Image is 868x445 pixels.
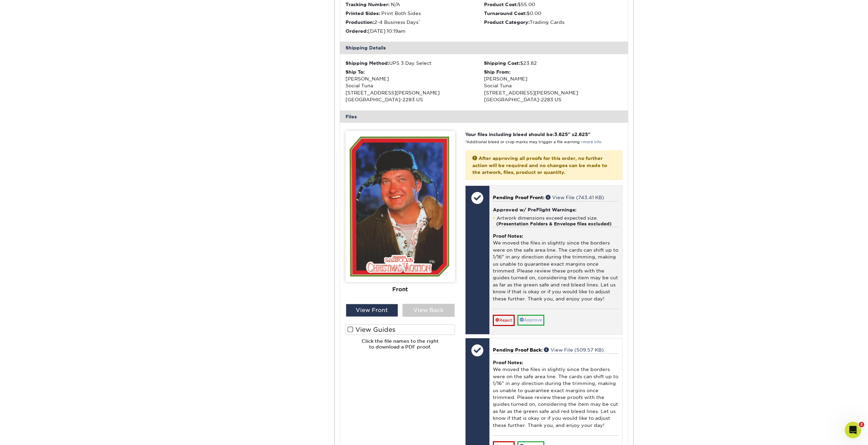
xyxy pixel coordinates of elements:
[493,207,619,212] h4: Approved w/ PreFlight Warnings:
[484,60,622,66] div: $23.82
[484,69,511,75] strong: Ship From:
[493,315,515,326] a: Reject
[472,155,607,175] strong: After approving all proofs for this order, no further action will be required and no changes can ...
[391,2,400,7] span: N/A
[484,1,622,8] li: $55.00
[517,315,544,325] a: Approve
[554,132,568,137] span: 3.625
[583,140,601,144] a: more info
[345,69,484,103] div: [PERSON_NAME] Social Tuna [STREET_ADDRESS][PERSON_NAME] [GEOGRAPHIC_DATA]-2283 US
[340,42,628,54] div: Shipping Details
[465,132,590,137] strong: Your files including bleed should be: " x "
[496,221,612,226] strong: (Presentation Folders & Envelope files excluded)
[345,60,484,66] div: UPS 3 Day Select
[345,60,389,66] strong: Shipping Method:
[346,304,398,317] div: View Front
[845,422,861,438] iframe: Intercom live chat
[574,132,588,137] span: 2.625
[345,19,374,25] strong: Production:
[484,10,622,17] li: $0.00
[345,69,365,75] strong: Ship To:
[345,11,380,16] strong: Printed Sides:
[465,140,601,144] small: *Additional bleed or crop marks may trigger a file warning –
[546,195,604,200] a: View File (743.41 KB)
[493,347,543,353] span: Pending Proof Back:
[345,338,455,355] h6: Click the file names to the right to download a PDF proof.
[345,2,389,7] strong: Tracking Number:
[484,2,518,7] strong: Product Cost:
[402,304,455,317] div: View Back
[484,69,622,103] div: [PERSON_NAME] Social Tuna [STREET_ADDRESS][PERSON_NAME] [GEOGRAPHIC_DATA]-2283 US
[484,11,527,16] strong: Turnaround Cost:
[493,215,619,227] li: Artwork dimensions exceed expected size.
[345,282,455,297] div: Front
[381,11,421,16] span: Print Both Sides
[859,422,864,427] span: 2
[345,28,368,34] strong: Ordered:
[345,324,455,335] label: View Guides
[484,60,520,66] strong: Shipping Cost:
[484,19,530,25] strong: Product Category:
[345,28,484,34] li: [DATE] 10:19am
[493,227,619,309] div: We moved the files in slightly since the borders were on the safe area line. The cards can shift ...
[493,360,523,365] strong: Proof Notes:
[340,110,628,123] div: Files
[484,19,622,26] li: Trading Cards
[544,347,604,353] a: View File (509.57 KB)
[493,353,619,435] div: We moved the files in slightly since the borders were on the safe area line. The cards can shift ...
[493,195,544,200] span: Pending Proof Front:
[493,233,523,239] strong: Proof Notes:
[345,19,484,26] li: 2-4 Business Days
